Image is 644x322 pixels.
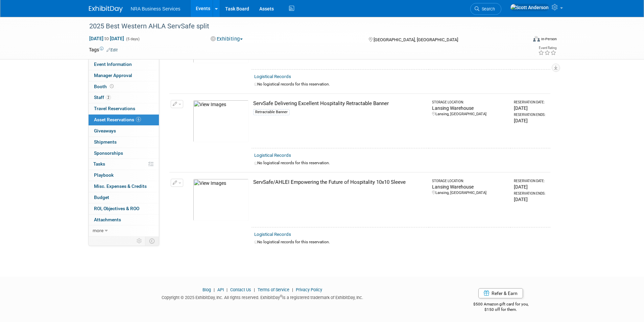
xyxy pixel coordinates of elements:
a: Budget [89,192,159,203]
a: Contact Us [230,287,251,292]
div: Lansing, [GEOGRAPHIC_DATA] [432,190,508,196]
div: Storage Location: [432,179,508,183]
a: Staff2 [89,92,159,103]
span: Giveaways [94,128,116,133]
span: (5 days) [125,37,140,41]
a: ROI, Objectives & ROO [89,203,159,214]
div: In-Person [541,36,557,42]
span: Attachments [94,217,121,222]
span: | [290,287,295,292]
span: | [252,287,257,292]
div: Retractable Banner [253,109,290,115]
div: No logistical records for this reservation. [254,81,548,87]
a: Attachments [89,215,159,225]
span: Booth not reserved yet [109,84,115,89]
img: ExhibitDay [89,6,123,13]
span: Travel Reservations [94,106,135,111]
div: [DATE] [514,196,547,203]
span: Sponsorships [94,150,123,156]
td: Personalize Event Tab Strip [134,237,145,245]
div: Storage Location: [432,100,508,105]
div: Event Rating [538,46,556,50]
div: [DATE] [514,183,547,190]
div: Reservation Date: [514,179,547,183]
a: Terms of Service [258,287,289,292]
a: Manager Approval [89,70,159,81]
span: Misc. Expenses & Credits [94,183,147,189]
a: Tasks [89,159,159,170]
div: Copyright © 2025 ExhibitDay, Inc. All rights reserved. ExhibitDay is a registered trademark of Ex... [89,293,436,301]
span: NRA Business Services [131,6,181,11]
span: 2 [106,95,111,100]
div: 2025 Best Western AHLA ServSafe split [87,20,517,32]
img: Format-Inperson.png [533,36,540,42]
div: [DATE] [514,117,547,124]
a: Refer & Earn [478,288,523,298]
span: 6 [136,117,141,122]
a: Event Information [89,59,159,70]
a: Misc. Expenses & Credits [89,181,159,192]
div: Lansing, [GEOGRAPHIC_DATA] [432,112,508,117]
div: $500 Amazon gift card for you, [446,297,555,313]
a: Sponsorships [89,148,159,159]
div: Lansing Warehouse [432,105,508,112]
div: ServSafe/AHLEI Empowering the Future of Hospitality 10x10 Sleeve [253,179,426,186]
div: Reservation Ends: [514,191,547,196]
span: Budget [94,195,109,200]
a: Privacy Policy [296,287,322,292]
div: No logistical records for this reservation. [254,239,548,245]
a: more [89,225,159,236]
img: View Images [193,179,249,221]
span: Asset Reservations [94,117,141,122]
span: to [103,36,110,41]
span: | [225,287,229,292]
a: API [217,287,224,292]
span: [DATE] [DATE] [89,35,124,42]
a: Travel Reservations [89,103,159,114]
td: Tags [89,46,118,53]
a: Blog [202,287,211,292]
div: Lansing Warehouse [432,183,508,190]
span: more [93,228,103,233]
a: Search [470,3,501,15]
td: Toggle Event Tabs [145,237,159,245]
div: Reservation Date: [514,100,547,105]
span: Staff [94,95,111,100]
img: Scott Anderson [510,4,549,11]
span: Booth [94,84,115,89]
a: Logistical Records [254,232,291,237]
img: View Images [193,100,249,142]
a: Playbook [89,170,159,181]
div: No logistical records for this reservation. [254,160,548,166]
button: Exhibiting [208,35,245,43]
span: [GEOGRAPHIC_DATA], [GEOGRAPHIC_DATA] [374,37,458,42]
span: Playbook [94,172,114,178]
span: Manager Approval [94,73,132,78]
a: Asset Reservations6 [89,115,159,125]
span: Event Information [94,61,132,67]
a: Giveaways [89,126,159,137]
div: Event Format [487,35,557,45]
span: Tasks [93,161,105,167]
a: Shipments [89,137,159,148]
div: [DATE] [514,105,547,112]
a: Edit [106,48,118,52]
div: Reservation Ends: [514,113,547,117]
a: Logistical Records [254,74,291,79]
sup: ® [280,294,282,298]
a: Logistical Records [254,153,291,158]
span: ROI, Objectives & ROO [94,206,139,211]
a: Booth [89,81,159,92]
span: Search [479,6,495,11]
div: ServSafe Delivering Excellent Hospitality Retractable Banner [253,100,426,107]
span: Shipments [94,139,117,145]
span: | [212,287,216,292]
div: $150 off for them. [446,307,555,313]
